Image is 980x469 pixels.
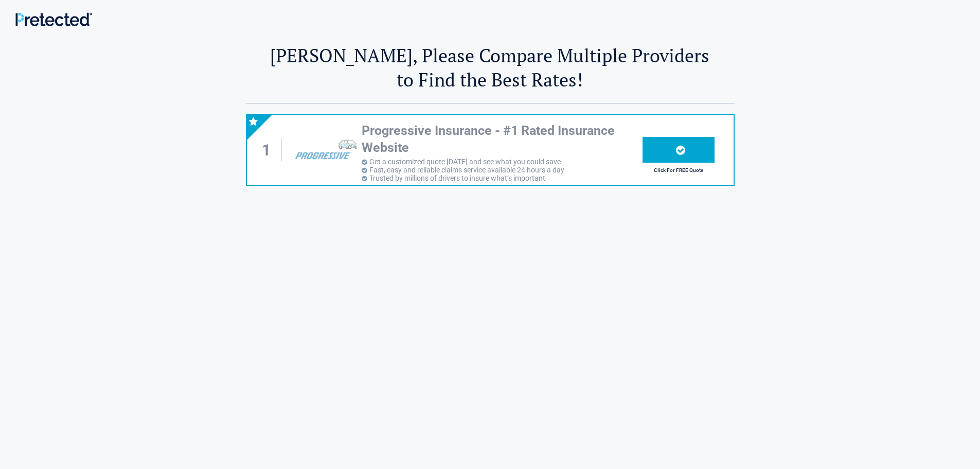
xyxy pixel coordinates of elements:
div: 1 [257,138,282,162]
h2: Click For FREE Quote [643,167,715,173]
img: Main Logo [15,12,92,26]
img: progressive's logo [290,134,356,166]
li: Fast, easy and reliable claims service available 24 hours a day [362,166,643,174]
h3: Progressive Insurance - #1 Rated Insurance Website [362,123,643,156]
li: Trusted by millions of drivers to insure what’s important [362,174,643,182]
h2: [PERSON_NAME], Please Compare Multiple Providers to Find the Best Rates! [246,43,735,92]
li: Get a customized quote [DATE] and see what you could save [362,158,643,166]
